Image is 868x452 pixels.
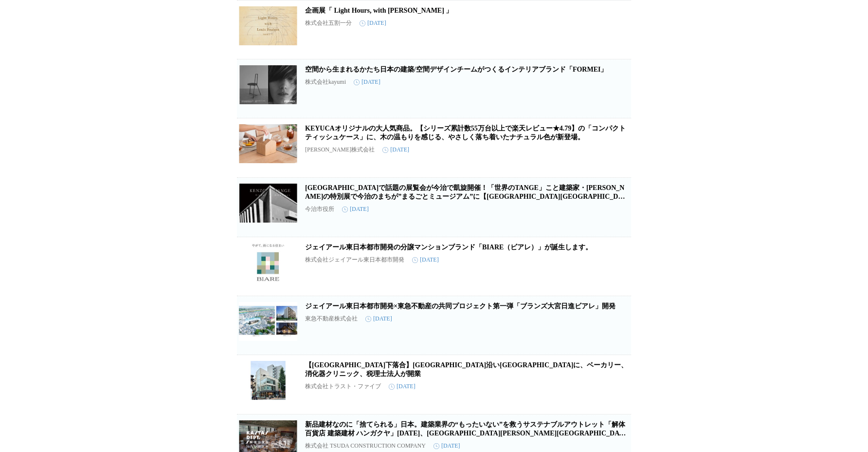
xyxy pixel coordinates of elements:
[305,7,452,14] a: 企画展「 Light Hours, with [PERSON_NAME] 」
[239,65,297,104] img: 空間から生まれるかたち日本の建築/空間デザインチームがつくるインテリアブランド「FORMEI」
[239,302,297,341] img: ジェイアール東日本都市開発×東急不動産の共同プロジェクト第一弾「ブランズ大宮日進ビアレ」開発
[305,382,381,391] p: 株式会社トラスト・ファイブ
[239,124,297,163] img: KEYUCAオリジナルの大人気商品。【シリーズ累計数55万台以上で楽天レビュー★4.79】の「コンパクトティッシュケース」に、木の温もりを感じる、やさしく落ち着いたナチュラル色が新登場。
[305,66,607,73] a: 空間から生まれるかたち日本の建築/空間デザインチームがつくるインテリアブランド「FORMEI」
[354,78,380,86] time: [DATE]
[305,315,358,323] p: 東急不動産株式会社
[305,78,346,86] p: 株式会社kayumi
[360,19,386,27] time: [DATE]
[412,256,439,264] time: [DATE]
[239,184,297,223] img: パリで話題の展覧会が今治で凱旋開催！「世界のTANGE」こと建築家・丹下健三の特別展で今治のまちが”まるごとミュージアム”に【愛媛県今治市】
[382,146,409,153] time: [DATE]
[305,361,628,377] a: 【[GEOGRAPHIC_DATA]下落合】[GEOGRAPHIC_DATA]沿い[GEOGRAPHIC_DATA]に、ベーカリー、消化器クリニック、税理士法人が開業
[434,442,460,450] time: [DATE]
[305,184,627,209] a: [GEOGRAPHIC_DATA]で話題の展覧会が今治で凱旋開催！「世界のTANGE」こと建築家・[PERSON_NAME]の特別展で今治のまちが”まるごとミュージアム”に【[GEOGRAPHI...
[365,315,392,322] time: [DATE]
[305,256,404,264] p: 株式会社ジェイアール東日本都市開発
[305,146,375,154] p: [PERSON_NAME]株式会社
[305,19,352,27] p: 株式会社五割一分
[305,421,626,446] a: 新品建材なのに「捨てられる」日本。建築業界の“もったいない”を救うサステナブルアウトレット「解体百貨店 建築建材 ハンガクヤ」[DATE]、[GEOGRAPHIC_DATA][PERSON_NA...
[239,6,297,45] img: 企画展「 Light Hours, with Louis Poulsen 」
[305,302,615,310] a: ジェイアール東日本都市開発×東急不動産の共同プロジェクト第一弾「ブランズ大宮日進ビアレ」開発
[305,205,334,213] p: 今治市役所
[305,244,592,251] a: ジェイアール東日本都市開発の分譲マンションブランド「BIARE（ビアレ）」が誕生します。
[305,442,426,450] p: 株式会社 TSUDA CONSTRUCTION COMPANY
[342,206,369,213] time: [DATE]
[239,361,297,400] img: 【新宿区下落合】目白通り沿い新築ビルに、ベーカリー、消化器クリニック、税理士法人が開業
[305,125,626,141] a: KEYUCAオリジナルの大人気商品。【シリーズ累計数55万台以上で楽天レビュー★4.79】の「コンパクトティッシュケース」に、木の温もりを感じる、やさしく落ち着いたナチュラル色が新登場。
[239,243,297,282] img: ジェイアール東日本都市開発の分譲マンションブランド「BIARE（ビアレ）」が誕生します。
[389,383,416,390] time: [DATE]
